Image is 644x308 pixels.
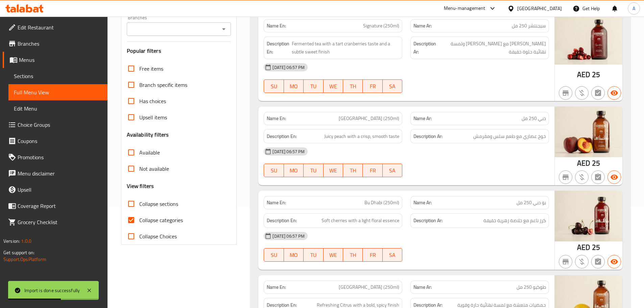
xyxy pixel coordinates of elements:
[363,164,382,177] button: FR
[264,79,284,93] button: SU
[3,19,108,35] a: Edit Restaurant
[139,97,166,105] span: Has choices
[139,81,187,89] span: Branch specific items
[326,250,340,260] span: WE
[321,216,399,225] span: Soft cherries with a light floral essence
[287,250,301,260] span: MO
[264,248,284,262] button: SU
[339,115,399,122] span: [GEOGRAPHIC_DATA] (250ml)
[3,133,108,149] a: Coupons
[139,165,169,173] span: Not available
[517,199,546,206] span: بو دبي 250 مل
[383,79,402,93] button: SA
[365,250,380,260] span: FR
[555,191,622,241] img: mmw_638922621081890524
[18,137,102,145] span: Coupons
[284,248,304,262] button: MO
[139,113,167,121] span: Upsell items
[363,22,399,29] span: Signature (250ml)
[3,248,34,257] span: Get support on:
[3,198,108,214] a: Coverage Report
[18,23,102,31] span: Edit Restaurant
[577,157,590,170] span: AED
[559,86,572,100] button: Not branch specific item
[365,166,380,175] span: FR
[304,164,323,177] button: TU
[592,68,600,81] span: 25
[270,233,307,239] span: [DATE] 06:57 PM
[343,164,363,177] button: TH
[18,40,102,48] span: Branches
[633,5,635,12] span: A
[413,22,432,29] strong: Name Ar:
[3,149,108,165] a: Promotions
[343,79,363,93] button: TH
[575,170,589,184] button: Purchased item
[139,200,178,208] span: Collapse sections
[267,250,281,260] span: SU
[324,164,343,177] button: WE
[284,164,304,177] button: MO
[512,22,546,29] span: سيجنتشر 250 مل
[8,68,108,84] a: Sections
[139,216,183,224] span: Collapse categories
[522,115,546,122] span: دبي 250 مل
[324,248,343,262] button: WE
[559,255,572,268] button: Not branch specific item
[559,170,572,184] button: Not branch specific item
[385,250,400,260] span: SA
[413,115,432,122] strong: Name Ar:
[385,81,400,91] span: SA
[8,100,108,117] a: Edit Menu
[127,182,154,190] h3: View filters
[14,72,102,80] span: Sections
[267,284,286,291] strong: Name En:
[413,40,437,56] strong: Description Ar:
[383,248,402,262] button: SA
[306,250,320,260] span: TU
[18,186,102,194] span: Upsell
[18,153,102,161] span: Promotions
[346,81,360,91] span: TH
[267,166,281,175] span: SU
[19,56,102,64] span: Menus
[14,88,102,96] span: Full Menu View
[3,182,108,198] a: Upsell
[267,40,290,56] strong: Description En:
[343,248,363,262] button: TH
[517,284,546,291] span: طوكيو 250 مل
[306,81,320,91] span: TU
[607,86,621,100] button: Available
[267,199,286,206] strong: Name En:
[591,255,605,268] button: Not has choices
[18,218,102,226] span: Grocery Checklist
[577,241,590,254] span: AED
[364,199,399,206] span: Bu Dhabi (250ml)
[592,241,600,254] span: 25
[270,148,307,155] span: [DATE] 06:57 PM
[3,117,108,133] a: Choice Groups
[127,131,169,139] h3: Availability filters
[306,166,320,175] span: TU
[304,79,323,93] button: TU
[3,255,46,264] a: Support.OpsPlatform
[324,132,399,141] span: Juicy peach with a crisp, smooth taste
[346,166,360,175] span: TH
[270,64,307,71] span: [DATE] 06:57 PM
[18,202,102,210] span: Coverage Report
[555,106,622,157] img: mmw_638922620967375369
[413,216,443,225] strong: Description Ar:
[304,248,323,262] button: TU
[21,237,31,245] span: 1.0.0
[363,79,382,93] button: FR
[284,79,304,93] button: MO
[267,81,281,91] span: SU
[413,132,443,141] strong: Description Ar:
[346,250,360,260] span: TH
[444,4,485,13] div: Menu-management
[264,164,284,177] button: SU
[18,121,102,129] span: Choice Groups
[287,166,301,175] span: MO
[592,157,600,170] span: 25
[127,47,231,55] h3: Popular filters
